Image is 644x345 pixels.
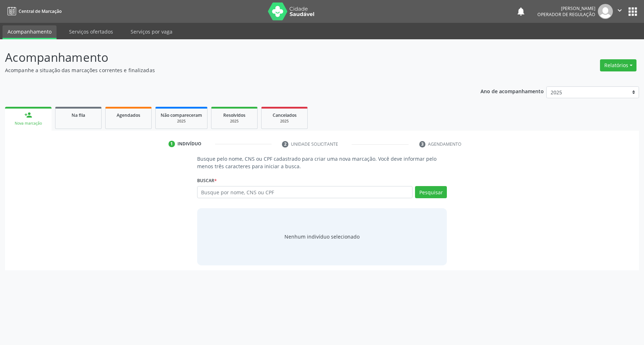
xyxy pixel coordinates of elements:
[197,186,413,198] input: Busque por nome, CNS ou CPF
[600,59,636,71] button: Relatórios
[197,155,447,170] p: Busque pelo nome, CNS ou CPF cadastrado para criar uma nova marcação. Você deve informar pelo men...
[19,8,62,14] span: Central de Marcação
[64,25,118,38] a: Serviços ofertados
[24,111,32,119] div: person_add
[161,112,202,118] span: Não compareceram
[223,112,245,118] span: Resolvidos
[598,4,613,19] img: img
[5,66,449,74] p: Acompanhe a situação das marcações correntes e finalizadas
[5,49,449,66] p: Acompanhamento
[626,5,639,18] button: apps
[613,4,626,19] button: 
[197,175,217,186] label: Buscar
[616,6,624,14] i: 
[72,112,85,118] span: Na fila
[216,119,252,124] div: 2025
[537,11,595,17] span: Operador de regulação
[5,5,62,17] a: Central de Marcação
[169,141,175,147] div: 1
[537,5,595,11] div: [PERSON_NAME]
[415,186,447,198] button: Pesquisar
[480,86,544,95] p: Ano de acompanhamento
[273,112,297,118] span: Cancelados
[10,121,47,126] div: Nova marcação
[117,112,140,118] span: Agendados
[161,119,202,124] div: 2025
[516,6,526,16] button: notifications
[3,25,57,39] a: Acompanhamento
[284,233,360,240] div: Nenhum indivíduo selecionado
[126,25,177,38] a: Serviços por vaga
[267,119,302,124] div: 2025
[177,141,201,147] div: Indivíduo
